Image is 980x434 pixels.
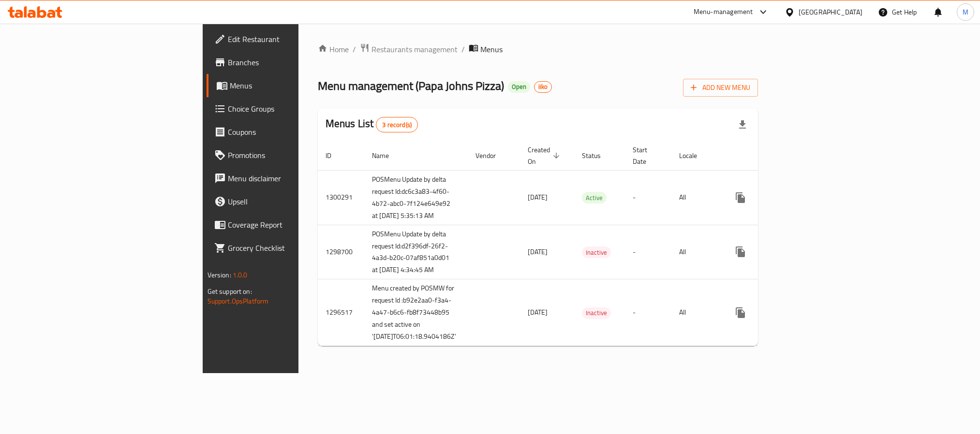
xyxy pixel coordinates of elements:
li: / [461,43,465,55]
button: more [729,240,752,263]
span: [DATE] [528,191,548,203]
span: [DATE] [528,306,548,318]
span: ID [326,150,344,161]
span: Menus [230,80,358,91]
span: 3 record(s) [376,120,417,130]
span: Status [582,150,613,161]
div: Active [582,192,607,203]
span: Start Date [633,144,660,167]
span: Inactive [582,307,611,318]
td: - [625,279,671,346]
span: Get support on: [208,285,252,298]
td: All [671,225,721,279]
span: Edit Restaurant [228,33,358,45]
span: iiko [535,83,551,91]
div: [GEOGRAPHIC_DATA] [799,7,862,17]
span: M [963,7,968,17]
a: Branches [207,51,366,74]
span: Choice Groups [228,103,358,115]
span: Upsell [228,196,358,207]
a: Edit Restaurant [207,28,366,51]
div: Menu-management [694,6,753,18]
span: Name [372,150,401,161]
button: more [729,301,752,324]
a: Support.OpsPlatform [208,295,269,307]
td: Menu created by POSMW for request Id :b92e2aa0-f3a4-4a47-b6c6-fb8f73448b95 and set active on '[DA... [364,279,468,346]
span: Promotions [228,149,358,161]
a: Grocery Checklist [207,236,366,260]
span: Coupons [228,126,358,138]
button: Change Status [752,240,775,263]
td: - [625,170,671,225]
a: Menu disclaimer [207,167,366,190]
span: Open [508,83,530,91]
table: enhanced table [318,141,830,347]
div: Open [508,81,530,93]
a: Choice Groups [207,97,366,120]
td: All [671,170,721,225]
td: POSMenu Update by delta request Id:d2f396df-26f2-4a3d-b20c-07af851a0d01 at [DATE] 4:34:45 AM [364,225,468,279]
a: Coverage Report [207,213,366,236]
h2: Menus List [326,116,418,132]
a: Upsell [207,190,366,213]
button: Change Status [752,186,775,209]
span: Active [582,192,607,203]
a: Restaurants management [360,43,458,56]
td: All [671,279,721,346]
span: Locale [679,150,710,161]
span: Coverage Report [228,219,358,231]
button: more [729,186,752,209]
span: [DATE] [528,246,548,258]
a: Menus [207,74,366,97]
span: Branches [228,57,358,68]
span: Restaurants management [371,43,458,55]
button: Add New Menu [683,79,758,97]
div: Export file [731,113,754,136]
td: - [625,225,671,279]
td: POSMenu Update by delta request Id:dc6c3a83-4f60-4b72-abc0-7f124e649e92 at [DATE] 5:35:13 AM [364,170,468,225]
span: Add New Menu [691,82,750,94]
span: Grocery Checklist [228,242,358,254]
button: Change Status [752,301,775,324]
a: Coupons [207,120,366,144]
a: Promotions [207,144,366,167]
span: Menu management ( Papa Johns Pizza ) [318,75,504,97]
span: Vendor [475,150,508,161]
nav: breadcrumb [318,43,758,56]
div: Total records count [376,117,418,132]
span: Created On [528,144,563,167]
span: Menus [480,43,503,55]
span: 1.0.0 [233,269,248,281]
span: Menu disclaimer [228,173,358,184]
span: Inactive [582,247,611,258]
span: Version: [208,269,231,281]
th: Actions [721,141,830,171]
